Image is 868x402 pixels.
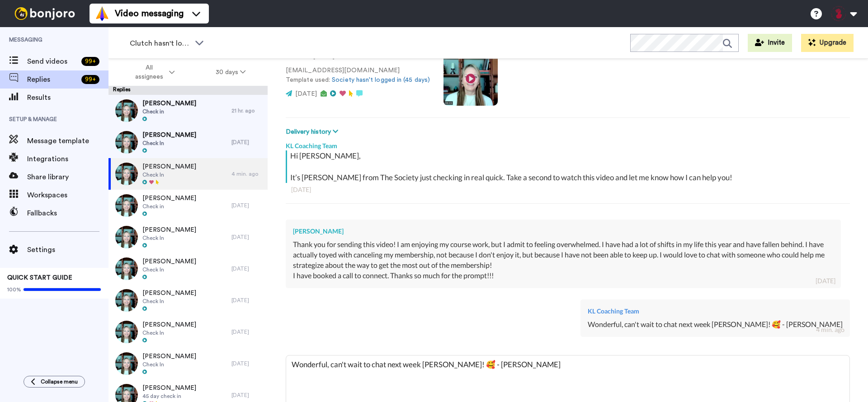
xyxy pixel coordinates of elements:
span: 100% [7,286,21,293]
span: [PERSON_NAME] [142,352,196,361]
div: [DATE] [291,185,844,194]
img: vm-color.svg [95,6,109,21]
span: Collapse menu [41,378,78,385]
div: [DATE] [231,392,263,399]
div: 99 + [81,57,99,66]
p: [EMAIL_ADDRESS][DOMAIN_NAME] Template used: [286,66,430,85]
button: Collapse menu [24,376,85,388]
div: Thank you for sending this video! I am enjoying my course work, but I admit to feeling overwhelme... [293,239,834,271]
span: Check In [142,171,196,178]
img: e397a241-5c13-4594-aa59-af20c4467975-thumb.jpg [115,289,138,312]
img: 82b2179b-994a-4e4c-996c-5135cfb89c97-thumb.jpg [115,99,138,122]
div: Hi [PERSON_NAME], It’s [PERSON_NAME] from The Society just checking in real quick. Take a second ... [290,150,848,183]
a: [PERSON_NAME]Check In[DATE] [108,126,268,158]
img: 82b2179b-994a-4e4c-996c-5135cfb89c97-thumb.jpg [115,194,138,217]
div: I have booked a call to connect. Thanks so much for the prompt!!! [293,271,834,281]
a: [PERSON_NAME]Check In[DATE] [108,253,268,285]
a: [PERSON_NAME]Check In[DATE] [108,316,268,348]
img: e397a241-5c13-4594-aa59-af20c4467975-thumb.jpg [115,226,138,248]
a: [PERSON_NAME]Check In[DATE] [108,285,268,316]
img: e397a241-5c13-4594-aa59-af20c4467975-thumb.jpg [115,352,138,375]
a: Society hasn't logged in (45 days) [332,77,430,83]
div: [DATE] [231,139,263,146]
span: Check In [142,298,196,305]
span: [PERSON_NAME] [142,131,196,140]
div: [DATE] [231,202,263,209]
span: [PERSON_NAME] [142,320,196,329]
div: Replies [108,86,268,95]
span: [PERSON_NAME] [142,225,196,234]
span: 45 day check in [142,393,196,400]
div: [DATE] [231,265,263,272]
button: Delivery history [286,127,341,137]
div: Wonderful, can't wait to chat next week [PERSON_NAME]! 🥰 - [PERSON_NAME] [588,319,843,330]
span: Check In [142,266,196,273]
span: [PERSON_NAME] [142,289,196,298]
div: KL Coaching Team [588,307,843,316]
span: Check in [142,108,196,115]
span: Message template [27,136,108,146]
div: 21 hr. ago [231,107,263,114]
span: Settings [27,244,108,255]
button: Invite [748,34,792,52]
a: [PERSON_NAME]Check In[DATE] [108,221,268,253]
img: e397a241-5c13-4594-aa59-af20c4467975-thumb.jpg [115,131,138,154]
button: All assignees [110,60,195,85]
div: [DATE] [231,328,263,336]
a: [PERSON_NAME]Check in21 hr. ago [108,95,268,126]
span: Video messaging [115,7,184,20]
span: [PERSON_NAME] [142,162,196,171]
img: bj-logo-header-white.svg [11,7,79,20]
div: KL Coaching Team [286,137,850,150]
img: e397a241-5c13-4594-aa59-af20c4467975-thumb.jpg [115,163,138,185]
div: 99 + [81,75,99,84]
img: e397a241-5c13-4594-aa59-af20c4467975-thumb.jpg [115,321,138,343]
span: [PERSON_NAME] [142,99,196,108]
span: Share library [27,172,108,182]
a: [PERSON_NAME]Check In[DATE] [108,348,268,379]
span: Fallbacks [27,208,108,219]
span: Check In [142,234,196,242]
img: e397a241-5c13-4594-aa59-af20c4467975-thumb.jpg [115,257,138,280]
span: Results [27,92,108,103]
span: Check In [142,329,196,337]
div: [DATE] [231,297,263,304]
span: Integrations [27,154,108,164]
span: QUICK START GUIDE [7,275,72,281]
div: [DATE] [231,234,263,241]
span: Send videos [27,56,78,67]
span: Check In [142,361,196,368]
span: Check In [142,140,196,147]
a: [PERSON_NAME]Check in[DATE] [108,190,268,221]
div: [DATE] [816,276,835,285]
span: Workspaces [27,190,108,201]
button: 30 days [195,64,266,80]
button: Upgrade [801,34,854,52]
a: [PERSON_NAME]Check In4 min. ago [108,158,268,190]
div: [DATE] [231,360,263,367]
span: Replies [27,74,78,85]
div: 4 min. ago [231,170,263,178]
span: Clutch hasn't logged in (45 days) [130,38,190,49]
span: [DATE] [295,91,317,97]
span: [PERSON_NAME] [142,383,196,393]
div: [PERSON_NAME] [293,227,834,236]
span: Check in [142,203,196,210]
span: [PERSON_NAME] [142,257,196,266]
div: 4 min. ago [816,325,844,334]
span: All assignees [131,63,167,81]
span: [PERSON_NAME] [142,194,196,203]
